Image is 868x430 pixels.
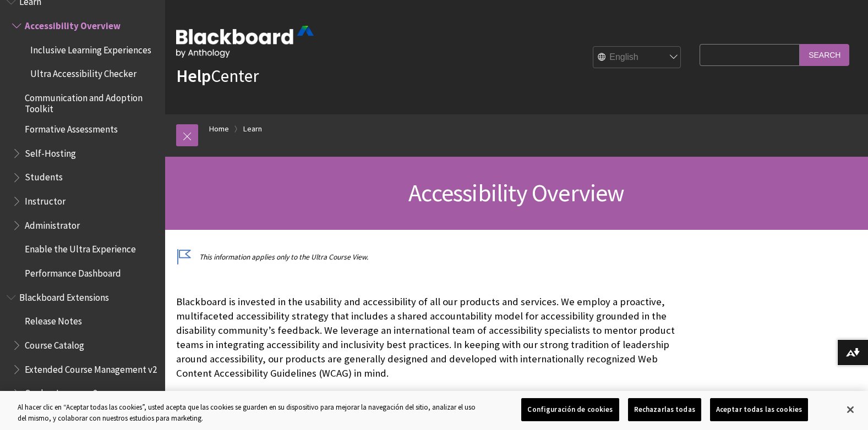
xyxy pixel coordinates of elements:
span: Communication and Adoption Toolkit [25,89,157,114]
span: Performance Dashboard [25,264,121,279]
span: Grades Journey v2 [25,384,97,399]
span: Release Notes [25,312,82,327]
input: Search [800,44,849,65]
span: Extended Course Management v2 [25,360,157,375]
span: Inclusive Learning Experiences [30,41,151,56]
img: Blackboard by Anthology [176,26,314,58]
button: Cerrar [838,398,862,422]
span: Enable the Ultra Experience [25,240,136,255]
button: Rechazarlas todas [628,398,701,421]
span: Accessibility Overview [25,16,121,31]
p: This information applies only to the Ultra Course View. [176,252,694,262]
p: Blackboard is invested in the usability and accessibility of all our products and services. We em... [176,295,694,381]
button: Aceptar todas las cookies [710,398,808,421]
span: Blackboard Extensions [19,288,109,303]
span: Students [25,168,63,183]
span: Course Catalog [25,336,84,351]
button: Configuración de cookies [521,398,619,421]
span: Formative Assessments [25,120,118,135]
span: Administrator [25,216,80,231]
a: Learn [243,122,262,136]
select: Site Language Selector [593,47,681,69]
a: HelpCenter [176,65,259,87]
span: Accessibility Overview [408,178,624,208]
span: Self-Hosting [25,144,76,159]
span: Ultra Accessibility Checker [30,65,137,80]
strong: Help [176,65,211,87]
a: Home [209,122,229,136]
span: Instructor [25,192,65,207]
div: Al hacer clic en “Aceptar todas las cookies”, usted acepta que las cookies se guarden en su dispo... [18,402,477,423]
